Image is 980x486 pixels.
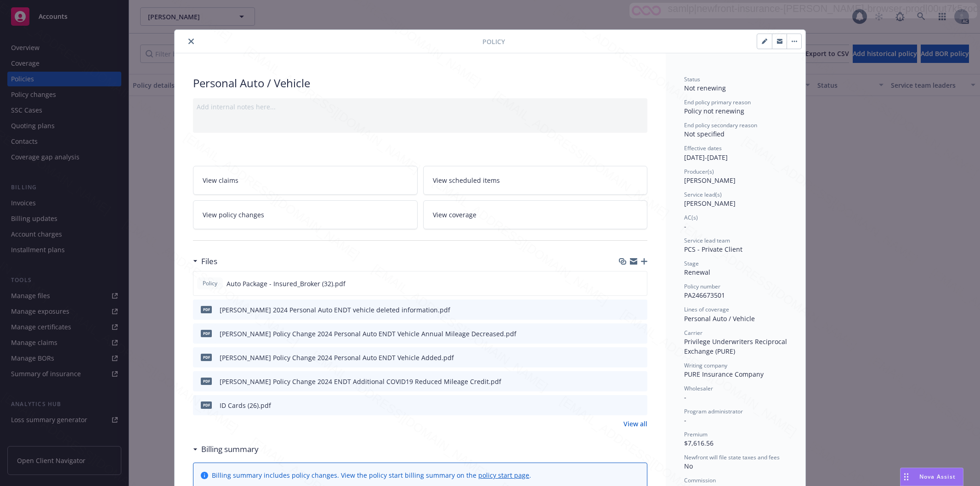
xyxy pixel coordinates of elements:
div: Billing summary [193,443,259,455]
span: Policy [201,279,219,288]
span: Policy [482,37,505,46]
a: policy start page [478,471,529,480]
span: PCS - Private Client [684,245,742,254]
h3: Billing summary [201,443,259,455]
span: Personal Auto / Vehicle [684,314,755,323]
a: View all [623,419,647,429]
span: End policy primary reason [684,98,751,106]
span: Auto Package - Insured_Broker (32).pdf [227,279,346,288]
div: Billing summary includes policy changes. View the policy start billing summary on the . [212,470,531,480]
div: Files [193,255,217,267]
span: Privilege Underwriters Reciprocal Exchange (PURE) [684,337,789,356]
span: View policy changes [203,210,264,220]
button: download file [621,401,628,410]
button: download file [621,329,628,339]
a: View scheduled items [423,166,648,195]
span: PURE Insurance Company [684,370,764,379]
button: preview file [635,305,644,315]
span: Commission [684,476,716,484]
button: download file [621,353,628,362]
span: End policy secondary reason [684,121,757,129]
span: pdf [201,401,212,408]
div: [DATE] - [DATE] [684,144,787,162]
button: download file [621,305,628,315]
span: pdf [201,306,212,313]
span: Policy not renewing [684,107,744,115]
span: - [684,393,686,401]
button: preview file [635,279,643,288]
div: [PERSON_NAME] Policy Change 2024 Personal Auto ENDT Vehicle Added.pdf [220,353,454,362]
span: Program administrator [684,407,743,415]
div: ID Cards (26).pdf [220,401,271,410]
span: PA246673501 [684,291,725,300]
span: Policy number [684,283,720,290]
div: Add internal notes here... [197,102,644,112]
span: Premium [684,430,708,438]
button: close [186,36,197,47]
button: download file [620,279,628,288]
button: preview file [635,329,644,339]
span: $7,616.56 [684,439,714,447]
span: No [684,462,693,470]
button: preview file [635,377,644,386]
h3: Files [201,255,217,267]
div: [PERSON_NAME] Policy Change 2024 Personal Auto ENDT Vehicle Annual Mileage Decreased.pdf [220,329,516,339]
span: Status [684,75,700,83]
span: View coverage [433,210,476,220]
span: pdf [201,354,212,361]
button: preview file [635,353,644,362]
span: AC(s) [684,214,698,221]
span: Effective dates [684,144,722,152]
span: Service lead(s) [684,191,722,198]
button: preview file [635,401,644,410]
span: [PERSON_NAME] [684,176,736,185]
span: Nova Assist [919,473,956,480]
span: - [684,416,686,424]
span: - [684,222,686,231]
div: [PERSON_NAME] Policy Change 2024 ENDT Additional COVID19 Reduced Mileage Credit.pdf [220,377,501,386]
span: Not specified [684,130,725,138]
button: download file [621,377,628,386]
button: Nova Assist [900,468,963,486]
div: [PERSON_NAME] 2024 Personal Auto ENDT vehicle deleted information.pdf [220,305,450,315]
a: View coverage [423,200,648,229]
span: View scheduled items [433,175,500,185]
span: Renewal [684,268,710,277]
span: Carrier [684,329,702,337]
span: Newfront will file state taxes and fees [684,453,780,461]
span: Service lead team [684,237,730,244]
span: Wholesaler [684,384,713,392]
span: [PERSON_NAME] [684,199,736,208]
span: Writing company [684,362,727,369]
span: Not renewing [684,84,726,92]
span: Producer(s) [684,168,714,175]
span: Stage [684,260,699,267]
span: Lines of coverage [684,305,729,313]
span: pdf [201,330,212,337]
span: View claims [203,175,238,185]
a: View claims [193,166,418,195]
a: View policy changes [193,200,418,229]
div: Drag to move [901,468,912,486]
div: Personal Auto / Vehicle [193,75,647,91]
span: pdf [201,378,212,384]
